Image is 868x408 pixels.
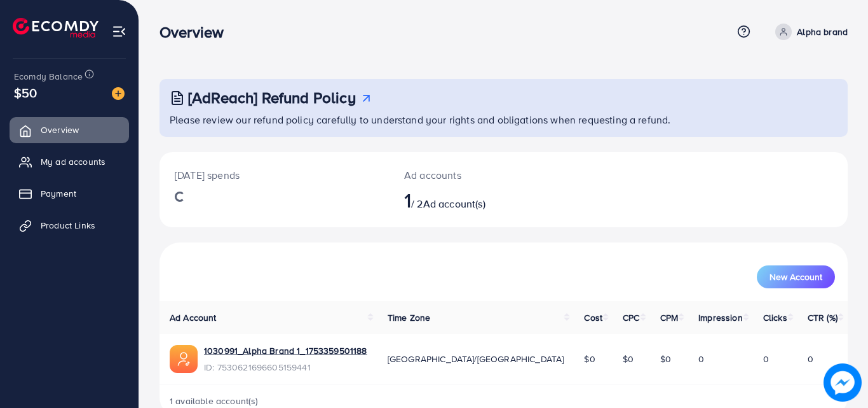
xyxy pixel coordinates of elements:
a: 1030991_Alpha Brand 1_1753359501188 [204,344,367,357]
span: $0 [623,353,634,365]
span: My ad accounts [41,155,105,168]
a: Alpha brand [770,24,848,40]
img: logo [13,18,98,38]
span: 1 [404,185,411,215]
h3: Overview [159,23,234,41]
span: $50 [14,83,37,102]
span: Product Links [41,219,95,232]
span: 0 [698,353,704,365]
h2: / 2 [404,188,546,212]
a: My ad accounts [10,149,129,174]
span: [GEOGRAPHIC_DATA]/[GEOGRAPHIC_DATA] [388,353,564,365]
span: 0 [808,353,813,365]
span: Payment [41,187,76,200]
span: Overview [41,123,79,136]
a: Payment [10,181,129,206]
span: CPM [660,311,678,324]
img: image [824,363,862,402]
img: ic-ads-acc.e4c84228.svg [170,345,198,373]
a: Overview [10,117,129,143]
span: Ad Account [170,311,217,324]
p: Alpha brand [797,24,848,39]
p: Ad accounts [404,167,546,183]
span: Ad account(s) [423,197,485,211]
span: $0 [584,353,595,365]
span: ID: 7530621696605159441 [204,361,367,374]
span: Cost [584,311,602,324]
span: Impression [698,311,743,324]
button: New Account [757,265,835,288]
a: Product Links [10,213,129,238]
h3: [AdReach] Refund Policy [188,88,356,107]
span: $0 [660,353,671,365]
span: 1 available account(s) [170,395,259,407]
p: [DATE] spends [175,167,374,183]
span: Clicks [763,311,787,324]
span: 0 [763,353,769,365]
span: New Account [770,272,822,281]
span: CTR (%) [808,311,837,324]
p: Please review our refund policy carefully to understand your rights and obligations when requesti... [170,112,840,127]
span: CPC [623,311,639,324]
img: image [112,87,125,100]
span: Time Zone [388,311,430,324]
span: Ecomdy Balance [14,70,83,83]
img: menu [112,24,126,39]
